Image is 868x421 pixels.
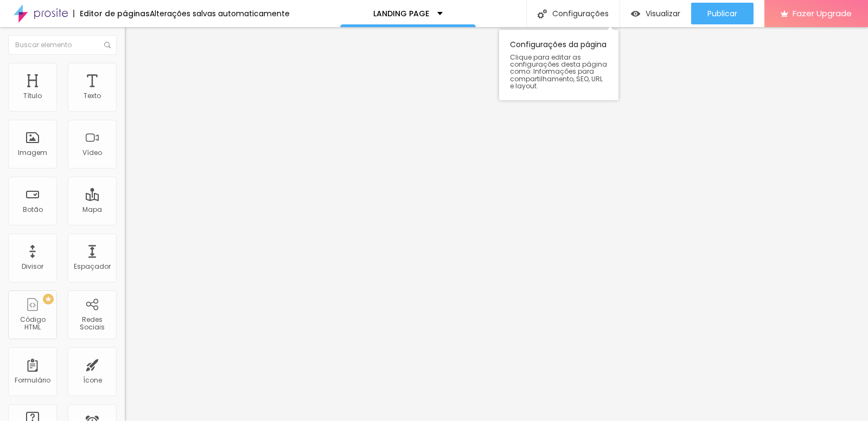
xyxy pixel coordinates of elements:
div: Espaçador [74,263,111,270]
div: Botão [23,206,43,213]
div: Título [23,92,42,100]
div: Imagem [18,149,47,157]
div: Código HTML [11,316,54,332]
div: Texto [84,92,101,100]
div: Ícone [83,377,102,384]
div: Vídeo [82,149,102,157]
div: Mapa [82,206,102,213]
div: Divisor [22,263,43,270]
span: Publicar [707,9,737,18]
div: Redes Sociais [71,316,113,332]
iframe: Editor [125,27,868,421]
div: Editor de páginas [73,10,150,17]
img: view-1.svg [631,9,640,18]
input: Buscar elemento [8,35,117,55]
button: Visualizar [620,3,691,24]
span: Visualizar [646,9,680,18]
img: Icone [104,42,111,48]
button: Publicar [691,3,754,24]
p: LANDING PAGE [373,10,429,17]
div: Alterações salvas automaticamente [150,10,290,17]
div: Configurações da página [499,30,618,100]
span: Fazer Upgrade [793,9,852,18]
div: Formulário [15,377,50,384]
img: Icone [538,9,547,18]
span: Clique para editar as configurações desta página como: Informações para compartilhamento, SEO, UR... [510,54,608,89]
